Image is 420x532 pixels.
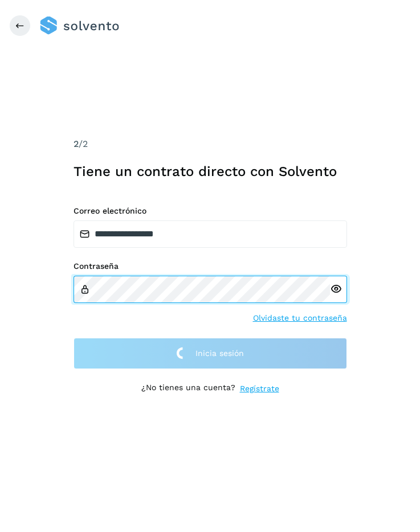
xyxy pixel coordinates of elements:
label: Correo electrónico [74,206,347,216]
label: Contraseña [74,261,347,271]
p: ¿No tienes una cuenta? [141,383,235,395]
h1: Tiene un contrato directo con Solvento [74,163,347,180]
span: 2 [74,138,79,149]
button: Inicia sesión [74,338,347,369]
div: /2 [74,137,347,151]
a: Regístrate [240,383,279,395]
span: Inicia sesión [195,349,244,357]
a: Olvidaste tu contraseña [253,312,347,324]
